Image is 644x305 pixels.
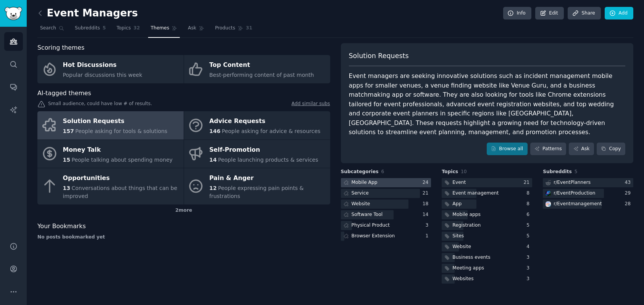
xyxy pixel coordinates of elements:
[530,143,566,156] a: Patterns
[442,221,532,230] a: Registration5
[452,243,471,250] div: Website
[37,204,330,217] div: 2 more
[63,128,74,134] span: 157
[116,25,131,32] span: Topics
[37,234,330,241] div: No posts bookmarked yet
[426,233,431,240] div: 1
[597,143,625,156] button: Copy
[246,25,252,32] span: 31
[381,169,384,174] span: 6
[526,201,532,208] div: 8
[341,232,431,241] a: Browser Extension1
[184,55,330,83] a: Top ContentBest-performing content of past month
[543,189,633,198] a: EventProductionr/EventProduction29
[103,25,106,32] span: 5
[442,189,532,198] a: Event management8
[292,101,330,109] a: Add similar subs
[526,276,532,282] div: 3
[209,72,314,78] span: Best-performing content of past month
[426,222,431,229] div: 3
[554,201,602,208] div: r/ Eventmanagement
[452,265,484,272] div: Meeting apps
[625,190,633,197] div: 29
[63,185,70,191] span: 13
[212,22,255,38] a: Products31
[526,222,532,229] div: 5
[72,22,108,38] a: Subreddits5
[209,144,318,156] div: Self-Promotion
[37,43,84,53] span: Scoring themes
[442,210,532,220] a: Mobile apps6
[442,200,532,209] a: App8
[341,200,431,209] a: Website18
[341,221,431,230] a: Physical Product3
[184,140,330,168] a: Self-Promotion14People launching products & services
[452,179,466,186] div: Event
[452,211,481,218] div: Mobile apps
[526,265,532,272] div: 3
[151,25,169,32] span: Themes
[188,25,196,32] span: Ask
[452,233,464,240] div: Sites
[215,25,235,32] span: Products
[543,178,633,188] a: r/EventPlanners43
[352,190,369,197] div: Service
[526,190,532,197] div: 8
[63,72,142,78] span: Popular discussions this week
[442,253,532,263] a: Business events3
[37,140,184,168] a: Money Talk15People talking about spending money
[37,7,138,19] h2: Event Managers
[605,7,633,20] a: Add
[40,25,56,32] span: Search
[452,201,462,208] div: App
[148,22,180,38] a: Themes
[349,71,626,137] div: Event managers are seeking innovative solutions such as incident management mobile apps for small...
[37,222,86,231] span: Your Bookmarks
[546,191,551,196] img: EventProduction
[352,179,378,186] div: Mobile App
[442,178,532,188] a: Event21
[349,51,409,61] span: Solution Requests
[442,274,532,284] a: Websites3
[423,190,431,197] div: 21
[209,185,303,199] span: People expressing pain points & frustrations
[423,211,431,218] div: 14
[625,179,633,186] div: 43
[442,242,532,252] a: Website4
[341,189,431,198] a: Service21
[341,210,431,220] a: Software Tool14
[543,169,572,175] span: Subreddits
[461,169,467,174] span: 10
[526,254,532,261] div: 3
[442,169,458,175] span: Topics
[63,185,178,199] span: Conversations about things that can be improved
[526,211,532,218] div: 6
[442,232,532,241] a: Sites5
[575,169,578,174] span: 5
[526,233,532,240] div: 5
[209,172,326,185] div: Pain & Anger
[341,178,431,188] a: Mobile App24
[569,143,594,156] a: Ask
[185,22,207,38] a: Ask
[63,59,142,71] div: Hot Discussions
[341,169,379,175] span: Subcategories
[222,128,320,134] span: People asking for advice & resources
[37,89,91,98] span: AI-tagged themes
[554,179,591,186] div: r/ EventPlanners
[37,22,67,38] a: Search
[209,115,320,128] div: Advice Requests
[63,157,70,163] span: 15
[134,25,140,32] span: 32
[37,101,330,109] div: Small audience, could have low # of results.
[63,172,180,185] div: Opportunities
[487,143,528,156] a: Browse all
[452,276,473,282] div: Websites
[209,157,216,163] span: 14
[568,7,600,20] a: Share
[37,168,184,204] a: Opportunities13Conversations about things that can be improved
[37,111,184,140] a: Solution Requests157People asking for tools & solutions
[114,22,142,38] a: Topics32
[209,128,220,134] span: 146
[352,233,395,240] div: Browser Extension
